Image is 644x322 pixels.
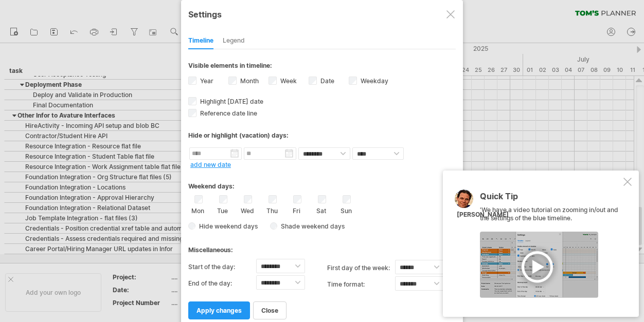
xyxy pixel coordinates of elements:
[265,205,278,215] label: Thu
[278,77,297,85] label: Week
[188,5,456,23] div: Settings
[480,192,621,206] div: Quick Tip
[188,131,456,139] div: Hide or highlight (vacation) days:
[327,260,395,276] label: first day of the week:
[315,205,328,215] label: Sat
[188,173,456,193] div: Weekend days:
[191,205,204,215] label: Mon
[198,98,263,105] span: Highlight [DATE] date
[318,77,334,85] label: Date
[198,109,257,117] span: Reference date line
[223,33,245,49] div: Legend
[188,62,456,72] div: Visible elements in timeline:
[188,236,456,256] div: Miscellaneous:
[241,205,254,215] label: Wed
[261,307,278,314] span: close
[339,205,352,215] label: Sun
[195,222,258,230] span: Hide weekend days
[327,276,395,293] label: Time format:
[190,161,231,168] a: add new date
[188,33,213,49] div: Timeline
[238,77,259,85] label: Month
[196,307,242,314] span: apply changes
[188,259,256,275] label: Start of the day:
[480,192,621,298] div: 'We have a video tutorial on zooming in/out and the settings of the blue timeline.
[253,301,287,319] a: close
[188,275,256,292] label: End of the day:
[457,211,509,219] div: [PERSON_NAME]
[216,205,229,215] label: Tue
[277,222,345,230] span: Shade weekend days
[198,77,213,85] label: Year
[188,301,250,319] a: apply changes
[290,205,303,215] label: Fri
[359,77,388,85] label: Weekday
